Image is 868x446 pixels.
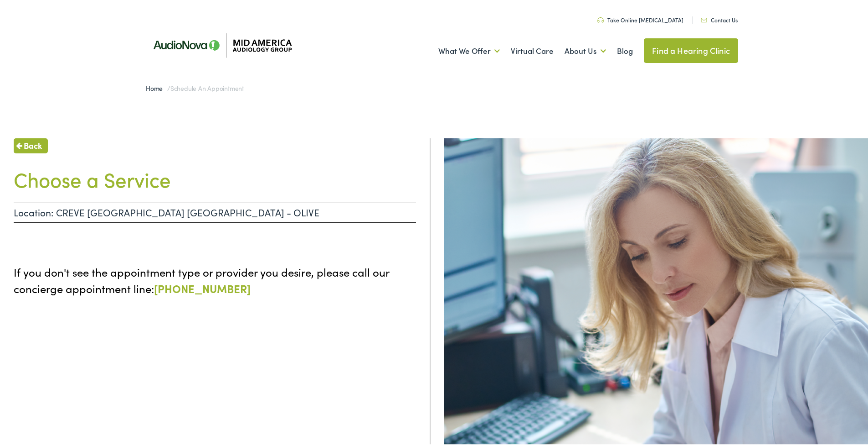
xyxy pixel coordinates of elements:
img: utility icon [701,16,707,21]
a: Home [146,82,167,91]
a: Virtual Care [511,32,554,66]
a: Find a Hearing Clinic [644,37,738,61]
span: Schedule an Appointment [170,82,244,91]
span: Back [24,137,42,150]
a: Back [14,136,48,152]
p: Location: CREVE [GEOGRAPHIC_DATA] [GEOGRAPHIC_DATA] - OLIVE [14,201,416,221]
a: [PHONE_NUMBER] [154,279,251,294]
span: / [146,82,244,91]
a: About Us [565,32,606,66]
a: What We Offer [438,32,500,66]
p: If you don't see the appointment type or provider you desire, please call our concierge appointme... [14,262,416,295]
h1: Choose a Service [14,165,416,189]
a: Take Online [MEDICAL_DATA] [597,14,683,22]
img: utility icon [597,16,604,21]
a: Contact Us [701,14,738,22]
a: Blog [617,32,633,66]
